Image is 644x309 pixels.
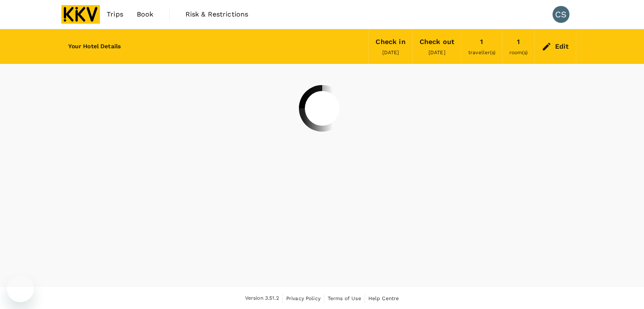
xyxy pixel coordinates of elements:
span: Help Centre [368,295,399,301]
a: Privacy Policy [286,294,321,303]
div: Check out [420,36,454,48]
div: 1 [517,36,520,48]
span: room(s) [509,50,528,55]
h6: Your Hotel Details [68,42,121,51]
span: Risk & Restrictions [185,9,249,19]
span: [DATE] [428,50,445,55]
span: Book [137,9,154,19]
a: Help Centre [368,294,399,303]
span: Version 3.51.2 [245,294,279,303]
span: Terms of Use [328,295,361,301]
span: traveller(s) [468,50,495,55]
span: Privacy Policy [286,295,321,301]
span: [DATE] [382,50,399,55]
div: 1 [480,36,483,48]
span: Trips [107,9,123,19]
div: Edit [555,41,569,52]
iframe: Button to launch messaging window [7,275,34,302]
img: KKV Supply Chain Sdn Bhd [61,5,100,24]
div: CS [553,6,569,23]
div: Check in [376,36,405,48]
a: Terms of Use [328,294,361,303]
